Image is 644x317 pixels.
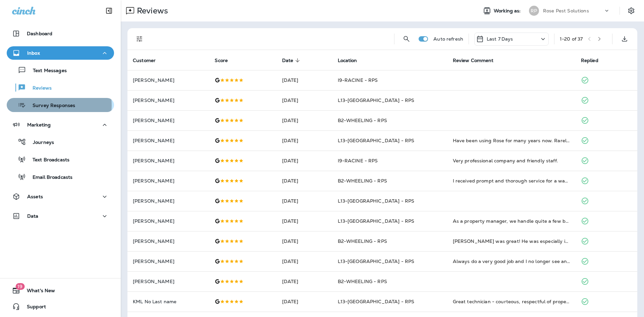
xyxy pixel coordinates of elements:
button: Support [7,300,114,313]
span: Replied [581,58,598,63]
span: Date [282,58,293,63]
button: Text Messages [7,63,114,77]
button: Search Reviews [400,32,413,46]
p: Assets [27,194,43,199]
p: [PERSON_NAME] [133,279,204,284]
div: Great technician - courteous, respectful of property and very knowledgeable. [453,298,570,305]
div: 1 - 20 of 37 [560,36,583,42]
span: Review Comment [453,58,494,63]
p: Text Broadcasts [26,157,69,163]
p: Journeys [26,140,54,146]
td: [DATE] [277,171,332,191]
p: Marketing [27,122,51,127]
span: L13-[GEOGRAPHIC_DATA] - RPS [338,218,415,224]
span: Location [338,58,357,63]
span: Score [215,57,236,63]
p: Inbox [27,50,40,56]
p: [PERSON_NAME] [133,158,204,163]
p: [PERSON_NAME] [133,178,204,183]
td: [DATE] [277,271,332,292]
span: Customer [133,57,164,63]
div: Very professional company and friendly staff. [453,157,570,164]
p: KML No Last name [133,299,204,304]
p: [PERSON_NAME] [133,218,204,224]
div: Have been using Rose for many years now. Rarely see a rat anymore. Everyone we have dealt with is... [453,137,570,144]
span: Review Comment [453,57,502,63]
span: Support [20,304,46,312]
span: 19 [15,283,24,290]
button: Journeys [7,135,114,149]
span: L13-[GEOGRAPHIC_DATA] - RPS [338,258,415,264]
span: Date [282,57,302,63]
button: Text Broadcasts [7,152,114,166]
div: Albert was great! He was especially informative and professional. [453,238,570,245]
p: Reviews [26,85,52,92]
td: [DATE] [277,211,332,231]
p: Last 7 Days [487,36,513,42]
p: Reviews [134,6,168,16]
td: [DATE] [277,90,332,110]
button: Data [7,209,114,223]
button: Inbox [7,46,114,60]
p: [PERSON_NAME] [133,98,204,103]
span: B2-WHEELING - RPS [338,238,387,244]
p: [PERSON_NAME] [133,138,204,143]
div: As a property manager, we handle quite a few buildings and we have had a very good experience wit... [453,218,570,224]
p: Dashboard [27,31,52,36]
td: [DATE] [277,191,332,211]
span: L13-[GEOGRAPHIC_DATA] - RPS [338,138,415,144]
div: Always do a very good job and I no longer see any mice. [453,258,570,265]
td: [DATE] [277,251,332,271]
p: Auto refresh [433,36,463,42]
button: 19What's New [7,284,114,297]
button: Assets [7,190,114,203]
button: Survey Responses [7,98,114,112]
p: Survey Responses [26,103,75,109]
td: [DATE] [277,130,332,151]
button: Collapse Sidebar [100,4,118,17]
span: Location [338,57,366,63]
button: Settings [625,5,637,17]
span: B2-WHEELING - RPS [338,178,387,184]
span: I9-RACINE - RPS [338,158,378,164]
p: Rose Pest Solutions [543,8,589,13]
td: [DATE] [277,292,332,312]
td: [DATE] [277,231,332,251]
td: [DATE] [277,110,332,130]
button: Filters [133,32,146,46]
td: [DATE] [277,70,332,90]
span: Working as: [494,8,522,14]
span: Replied [581,57,607,63]
span: L13-[GEOGRAPHIC_DATA] - RPS [338,299,415,305]
td: [DATE] [277,151,332,171]
p: [PERSON_NAME] [133,198,204,204]
button: Dashboard [7,27,114,40]
p: Data [27,213,39,219]
p: [PERSON_NAME] [133,77,204,83]
div: I received prompt and thorough service for a wasp infestation at my home. Derrick Franklin and Al... [453,177,570,184]
span: B2-WHEELING - RPS [338,278,387,284]
span: B2-WHEELING - RPS [338,117,387,123]
p: [PERSON_NAME] [133,118,204,123]
span: L13-[GEOGRAPHIC_DATA] - RPS [338,97,415,103]
button: Reviews [7,81,114,95]
button: Email Broadcasts [7,170,114,184]
p: [PERSON_NAME] [133,259,204,264]
span: What's New [20,288,55,296]
span: I9-RACINE - RPS [338,77,378,83]
p: [PERSON_NAME] [133,239,204,244]
button: Marketing [7,118,114,131]
span: Customer [133,58,156,63]
button: Export as CSV [618,32,631,46]
p: Text Messages [26,68,67,74]
div: RP [529,6,539,16]
span: L13-[GEOGRAPHIC_DATA] - RPS [338,198,415,204]
p: Email Broadcasts [26,174,72,181]
span: Score [215,58,228,63]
